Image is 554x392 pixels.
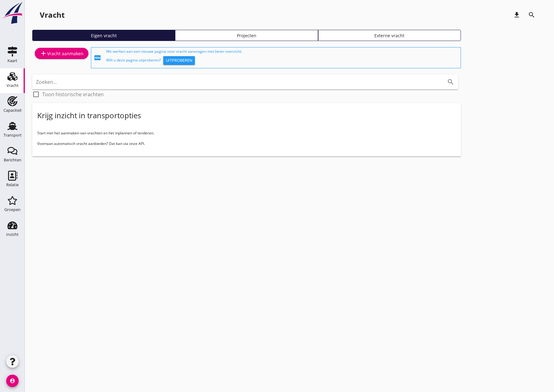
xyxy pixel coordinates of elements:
[4,158,21,162] div: Berichten
[1,2,24,25] img: logo-small.a267ee39.svg
[528,11,535,19] i: search
[42,91,104,97] label: Toon historische vrachten
[178,32,315,39] div: Projecten
[32,30,175,41] a: Eigen vracht
[3,108,22,112] div: Capaciteit
[36,77,437,87] input: Zoeken...
[166,57,192,64] div: Uitproberen
[321,32,458,39] div: Externe vracht
[175,30,318,41] a: Projecten
[40,50,83,57] div: Vracht aanmaken
[513,11,520,19] i: download
[3,133,22,137] div: Transport
[37,141,456,146] p: Voortaan automatisch vracht aanbieden? Dat kan via onze API.
[40,50,47,57] i: add
[6,375,19,387] i: account_circle
[318,30,461,41] a: Externe vracht
[6,232,19,237] div: Inzicht
[37,130,456,136] p: Start met het aanmaken van vrachten en het inplannen of tenderen.
[37,110,141,120] div: Krijg inzicht in transportopties
[40,10,65,20] div: Vracht
[6,183,19,187] div: Relatie
[7,83,19,88] div: Vracht
[163,56,195,65] button: Uitproberen
[4,208,20,212] div: Groepen
[94,54,101,61] i: fiber_new
[447,78,454,86] i: search
[35,48,88,59] a: Vracht aanmaken
[7,59,17,63] div: Kaart
[35,32,172,39] div: Eigen vracht
[106,49,458,67] div: We werken aan een nieuwe pagina voor vracht aanvragen met beter overzicht. Wilt u deze pagina uit...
